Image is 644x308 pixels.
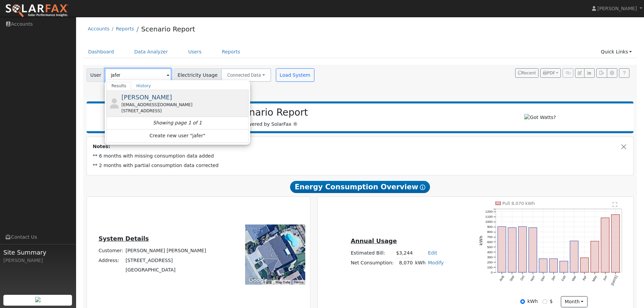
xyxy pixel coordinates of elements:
a: Help Link [619,68,629,78]
text: Feb [561,275,567,281]
rect: onclick="" [508,228,516,272]
button: Settings [607,68,617,78]
a: Open this area in Google Maps (opens a new window) [247,276,269,285]
a: Reports [116,26,134,31]
text: Sep [509,275,515,282]
rect: onclick="" [580,258,589,272]
a: Accounts [88,26,110,31]
a: History [131,82,156,90]
rect: onclick="" [570,241,578,272]
span: Energy Consumption Overview [290,181,430,193]
img: SolarFax [5,4,69,18]
text: 100 [487,265,493,269]
button: Recent [515,68,539,78]
h2: Scenario Report [93,107,447,118]
button: Edit User [575,68,585,78]
td: $3,244 [395,248,414,258]
text: 1200 [485,210,493,213]
input: kWh [520,299,525,304]
a: Reports [217,46,245,58]
text: 1100 [485,215,493,218]
div: [PERSON_NAME] [3,257,72,264]
td: kWh [414,258,427,268]
label: $ [550,298,553,305]
text: Apr [582,275,588,281]
label: kWh [527,298,538,305]
button: PDF [540,68,561,78]
div: [STREET_ADDRESS] [121,108,247,114]
rect: onclick="" [560,261,568,272]
rect: onclick="" [601,218,609,272]
text: 300 [487,255,493,259]
rect: onclick="" [591,241,599,272]
div: [EMAIL_ADDRESS][DOMAIN_NAME] [121,102,247,108]
td: Estimated Bill: [350,248,395,258]
text: 1000 [485,220,493,223]
text: 800 [487,230,493,234]
text: Jan [551,275,556,281]
text: 0 [491,270,493,274]
td: Customer: [97,246,124,256]
rect: onclick="" [529,228,537,272]
span: [PERSON_NAME] [597,6,637,11]
i: Showing page 1 of 1 [153,119,202,126]
text: kWh [479,236,483,245]
button: Map Data [276,280,290,285]
text: May [592,275,598,282]
rect: onclick="" [612,214,620,272]
text: Jun [602,275,608,281]
text: 600 [487,240,493,244]
i: Show Help [420,185,425,190]
td: [STREET_ADDRESS] [124,256,207,265]
img: Got Watts? [524,114,556,121]
rect: onclick="" [519,227,527,272]
button: Connected Data [221,68,271,82]
text: Oct [520,275,525,281]
text: Mar [571,275,577,282]
a: Edit [428,250,437,256]
u: Annual Usage [351,238,397,244]
text: 400 [487,250,493,254]
button: Export Interval Data [596,68,607,78]
button: Load System [276,68,314,82]
text:  [613,202,618,207]
span: PDF [543,71,555,75]
a: Quick Links [596,46,637,58]
u: System Details [98,235,149,242]
rect: onclick="" [539,259,547,272]
text: 700 [487,235,493,239]
strong: Notes: [93,144,110,149]
a: Terms (opens in new tab) [294,280,303,284]
text: 900 [487,225,493,229]
text: 500 [487,245,493,249]
a: Dashboard [83,46,119,58]
rect: onclick="" [549,259,557,272]
img: retrieve [35,297,41,302]
a: Modify [428,260,444,265]
a: Users [183,46,207,58]
span: Create new user "jafer" [149,132,205,140]
button: Close [620,143,627,150]
td: Net Consumption: [350,258,395,268]
img: Google [247,276,269,285]
input: $ [543,299,547,304]
span: Electricity Usage [174,68,221,82]
div: Powered by SolarFax ® [90,107,450,128]
td: [PERSON_NAME] [PERSON_NAME] [124,246,207,256]
a: Results [106,82,132,90]
text: Dec [540,275,546,282]
text: Nov [530,275,535,282]
td: ** 6 months with missing consumption data added [92,151,629,161]
rect: onclick="" [498,227,506,272]
text: Aug [499,275,504,282]
td: ** 2 months with partial consumption data corrected [92,161,629,170]
button: month [561,296,588,308]
input: Select a User [105,68,171,82]
a: Data Analyzer [129,46,173,58]
span: User [87,68,105,82]
text: Pull 8,070 kWh [502,200,535,206]
span: [PERSON_NAME] [121,94,172,101]
span: Site Summary [3,248,72,257]
td: [GEOGRAPHIC_DATA] [124,265,207,275]
a: Scenario Report [141,25,195,33]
